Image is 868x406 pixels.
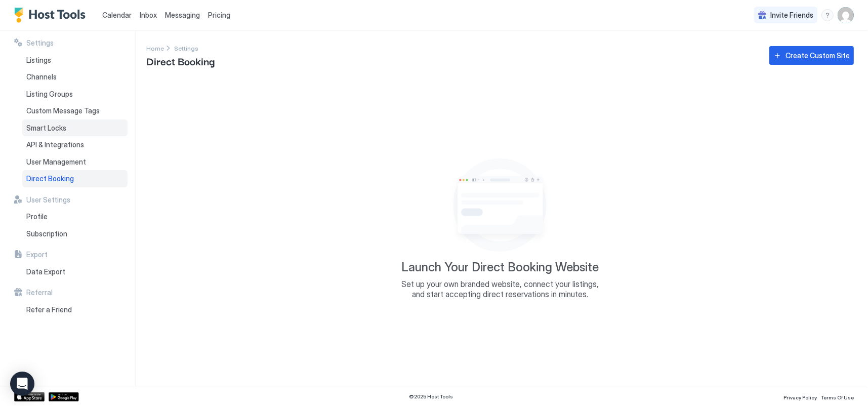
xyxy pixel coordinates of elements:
[26,267,65,276] span: Data Export
[174,43,198,53] a: Settings
[49,392,79,401] a: Google Play Store
[174,43,198,53] div: Breadcrumb
[146,53,215,68] span: Direct Booking
[10,372,34,396] div: Open Intercom Messenger
[22,153,128,171] a: User Management
[26,38,54,48] span: Settings
[399,279,601,299] span: Set up your own branded website, connect your listings, and start accepting direct reservations i...
[22,208,128,225] a: Profile
[140,10,157,20] a: Inbox
[22,225,128,242] a: Subscription
[22,86,128,103] a: Listing Groups
[26,90,73,99] span: Listing Groups
[22,102,128,119] a: Custom Message Tags
[22,170,128,187] a: Direct Booking
[449,154,551,256] div: Empty image
[26,157,86,167] span: User Management
[786,50,850,61] div: Create Custom Site
[165,11,200,19] span: Messaging
[26,174,74,183] span: Direct Booking
[22,136,128,153] a: API & Integrations
[26,250,48,259] span: Export
[783,394,817,400] span: Privacy Policy
[821,391,854,402] a: Terms Of Use
[174,45,198,52] span: Settings
[22,68,128,86] a: Channels
[208,11,230,20] span: Pricing
[22,301,128,318] a: Refer a Friend
[821,9,834,21] div: menu
[146,43,164,53] div: Breadcrumb
[26,195,70,205] span: User Settings
[146,45,164,52] span: Home
[102,10,132,20] a: Calendar
[26,229,67,238] span: Subscription
[26,56,51,65] span: Listings
[409,393,453,400] span: © 2025 Host Tools
[26,305,72,314] span: Refer a Friend
[26,212,48,221] span: Profile
[769,46,854,65] button: Create Custom Site
[821,394,854,400] span: Terms Of Use
[26,140,84,149] span: API & Integrations
[22,52,128,69] a: Listings
[14,392,45,401] a: App Store
[26,72,57,82] span: Channels
[26,106,100,115] span: Custom Message Tags
[102,11,132,19] span: Calendar
[165,10,200,20] a: Messaging
[838,7,854,23] div: User profile
[26,288,53,297] span: Referral
[22,263,128,280] a: Data Export
[14,8,90,23] a: Host Tools Logo
[146,43,164,53] a: Home
[401,260,599,275] span: Launch Your Direct Booking Website
[783,391,817,402] a: Privacy Policy
[770,11,813,20] span: Invite Friends
[26,124,66,133] span: Smart Locks
[140,11,157,19] span: Inbox
[22,119,128,137] a: Smart Locks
